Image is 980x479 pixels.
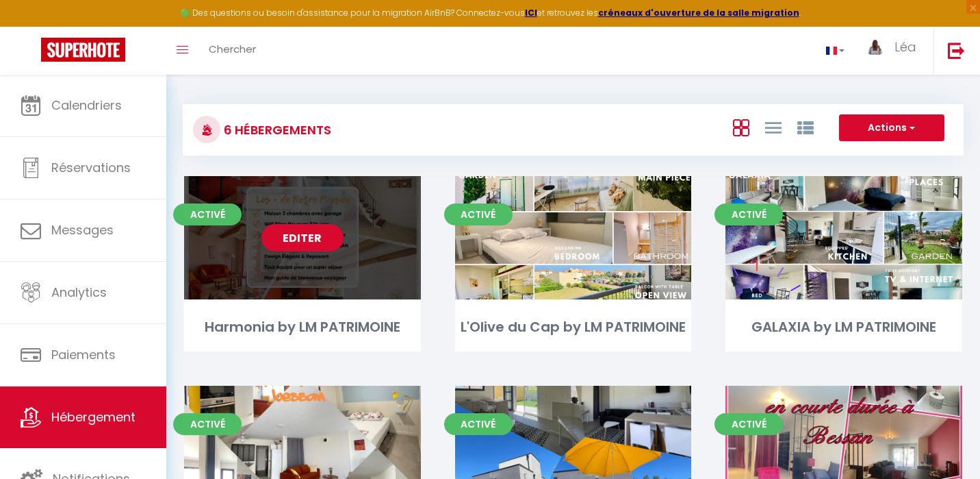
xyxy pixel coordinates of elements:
[261,224,344,251] a: Editer
[173,413,242,435] span: Activé
[598,7,799,19] a: créneaux d'ouverture de la salle migration
[455,317,692,338] div: L'Olive du Cap by LM PATRIMOINE
[894,38,916,56] span: Léa
[839,114,944,142] button: Actions
[948,42,965,59] img: logout
[855,27,933,75] a: ... Léa
[525,7,537,19] a: ICI
[444,413,513,435] span: Activé
[444,204,513,225] span: Activé
[865,39,886,55] img: ...
[184,317,421,338] div: Harmonia by LM PATRIMOINE
[51,221,114,238] span: Messages
[51,346,116,363] span: Paiements
[733,116,749,138] a: Vue en Box
[797,116,814,138] a: Vue par Groupe
[41,38,125,62] img: Super Booking
[173,204,242,225] span: Activé
[51,284,107,301] span: Analytics
[198,27,266,75] a: Chercher
[209,42,256,56] span: Chercher
[51,97,122,114] span: Calendriers
[765,116,782,138] a: Vue en Liste
[714,413,783,435] span: Activé
[51,159,131,176] span: Réservations
[11,5,52,47] button: Ouvrir le widget de chat LiveChat
[51,408,136,426] span: Hébergement
[714,204,783,225] span: Activé
[725,317,962,338] div: GALAXIA by LM PATRIMOINE
[220,114,331,145] h3: 6 Hébergements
